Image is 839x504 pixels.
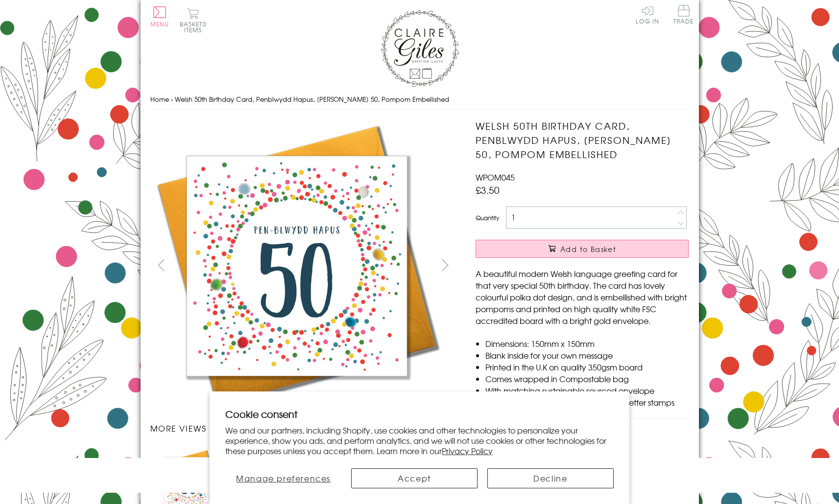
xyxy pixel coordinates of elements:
[225,407,614,421] h2: Cookie consent
[476,240,689,258] button: Add to Basket
[434,254,456,276] button: next
[150,20,169,28] span: Menu
[184,20,207,34] span: 0 items
[476,183,500,197] span: £3.50
[442,445,493,457] a: Privacy Policy
[150,254,172,276] button: prev
[225,468,341,488] button: Manage preferences
[485,361,689,373] li: Printed in the U.K on quality 350gsm board
[485,338,689,349] li: Dimensions: 150mm x 150mm
[476,171,515,183] span: WPOM045
[476,119,689,161] h1: Welsh 50th Birthday Card, Penblwydd Hapus, [PERSON_NAME] 50, Pompom Embellished
[351,468,478,488] button: Accept
[180,8,207,33] button: Basket0 items
[673,5,694,26] a: Trade
[673,5,694,24] span: Trade
[485,349,689,361] li: Blank inside for your own message
[175,94,449,104] span: Welsh 50th Birthday Card, Penblwydd Hapus, [PERSON_NAME] 50, Pompom Embellished
[171,94,173,104] span: ›
[150,90,689,110] nav: breadcrumbs
[150,119,444,412] img: Welsh 50th Birthday Card, Penblwydd Hapus, Dotty 50, Pompom Embellished
[150,6,169,27] button: Menu
[476,213,499,222] label: Quantity
[636,5,659,24] a: Log In
[485,373,689,385] li: Comes wrapped in Compostable bag
[236,472,331,484] span: Manage preferences
[487,468,614,488] button: Decline
[476,268,689,326] p: A beautiful modern Welsh language greeting card for that very special 50th birthday. The card has...
[560,244,616,254] span: Add to Basket
[150,422,456,434] h3: More views
[225,425,614,456] p: We and our partners, including Shopify, use cookies and other technologies to personalize your ex...
[150,94,169,104] a: Home
[381,10,459,87] img: Claire Giles Greetings Cards
[485,385,689,396] li: With matching sustainable sourced envelope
